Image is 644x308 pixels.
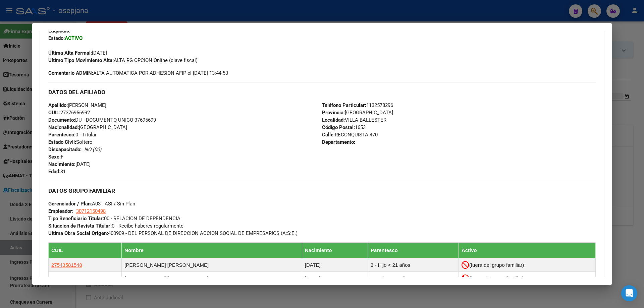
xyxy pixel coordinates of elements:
strong: Estado Civil: [48,139,76,145]
i: NO (00) [84,146,101,152]
th: Nombre [122,243,302,258]
strong: Departamento: [322,139,355,145]
strong: Última Alta Formal: [48,50,92,56]
span: DU - DOCUMENTO UNICO 37695699 [48,117,156,123]
strong: Empleador: [48,208,73,214]
span: 30712150498 [76,208,106,214]
strong: Situacion de Revista Titular: [48,223,112,229]
span: 1132578296 [322,102,393,108]
span: 27376956992 [48,110,90,116]
strong: Ultima Obra Social Origen: [48,230,108,236]
th: Nacimiento [302,243,368,258]
span: A03 - ASI / Sin Plan [48,201,135,207]
strong: Parentesco: [48,132,75,138]
strong: Ultimo Tipo Movimiento Alta: [48,57,114,63]
td: [PERSON_NAME] [PERSON_NAME] [122,258,302,272]
h3: DATOS GRUPO FAMILIAR [48,187,596,194]
span: (fuera del grupo familiar) [469,276,524,282]
strong: Localidad: [322,117,345,123]
strong: Edad: [48,169,60,175]
span: Soltero [48,139,93,145]
span: 27543581548 [51,262,82,268]
span: 31 [48,169,66,175]
span: [GEOGRAPHIC_DATA] [322,110,393,116]
span: F [48,154,63,160]
div: Open Intercom Messenger [621,285,637,301]
span: 00 - RELACION DE DEPENDENCIA [48,215,180,222]
strong: Nacimiento: [48,161,75,167]
span: [PERSON_NAME] [48,102,106,108]
th: CUIL [49,243,122,258]
span: 1653 [322,124,366,130]
span: 0 - Titular [48,132,97,138]
strong: Apellido: [48,102,68,108]
span: ALTA RG OPCION Online (clave fiscal) [48,57,198,63]
td: 3 - Hijo < 21 años [368,272,459,285]
span: 0 - Recibe haberes regularmente [48,223,183,229]
h3: DATOS DEL AFILIADO [48,88,596,96]
strong: Teléfono Particular: [322,102,366,108]
span: [DATE] [48,50,107,56]
strong: CUIL: [48,110,60,116]
span: (fuera del grupo familiar) [469,262,524,268]
strong: Sexo: [48,154,61,160]
span: RECONQUISTA 470 [322,132,378,138]
strong: Código Postal: [322,124,355,130]
strong: Tipo Beneficiario Titular: [48,215,104,222]
span: [DATE] [48,161,91,167]
span: ALTA AUTOMATICA POR ADHESION AFIP el [DATE] 13:44:53 [48,69,228,77]
strong: Gerenciador / Plan: [48,201,92,207]
td: [PERSON_NAME] [PERSON_NAME] [122,272,302,285]
td: 3 - Hijo < 21 años [368,258,459,272]
strong: Comentario ADMIN: [48,70,93,76]
span: 20596501657 [51,275,82,281]
td: [DATE] [302,258,368,272]
td: [DATE] [302,272,368,285]
strong: Estado: [48,35,65,41]
strong: Calle: [322,132,335,138]
strong: ACTIVO [65,35,83,41]
span: 400909 - DEL PERSONAL DE DIRECCION ACCION SOCIAL DE EMPRESARIOS (A:S:E.) [48,230,298,236]
strong: Provincia: [322,110,345,116]
strong: Discapacitado: [48,146,82,152]
span: [GEOGRAPHIC_DATA] [48,124,127,130]
span: VILLA BALLESTER [322,117,386,123]
th: Activo [459,243,595,258]
strong: Etiquetas: [48,28,70,34]
th: Parentesco [368,243,459,258]
strong: Nacionalidad: [48,124,79,130]
strong: Documento: [48,117,75,123]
